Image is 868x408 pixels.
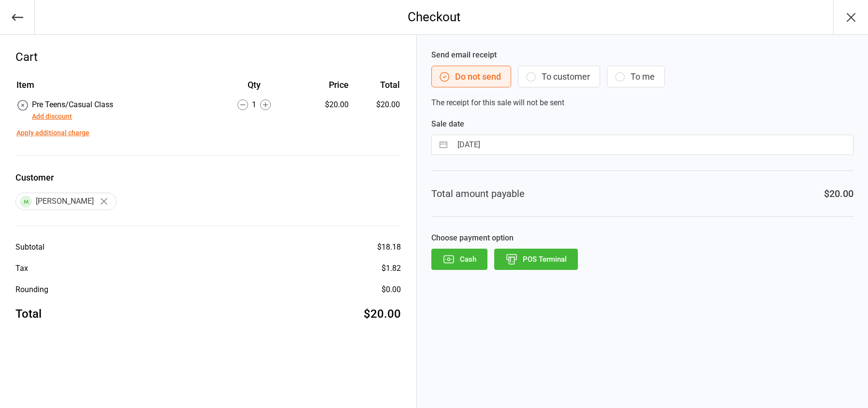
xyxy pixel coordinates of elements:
[431,186,525,201] div: Total amount payable
[377,241,401,253] div: $18.18
[607,66,665,87] button: To me
[16,128,89,138] button: Apply additional charge
[298,99,349,111] div: $20.00
[15,193,117,210] div: [PERSON_NAME]
[824,186,853,201] div: $20.00
[16,78,209,98] th: Item
[431,49,853,109] div: The receipt for this sale will not be sent
[15,171,401,184] label: Customer
[353,99,400,122] td: $20.00
[15,241,44,253] div: Subtotal
[32,100,113,109] span: Pre Teens/Casual Class
[431,66,511,87] button: Do not send
[431,232,853,244] label: Choose payment option
[15,48,401,66] div: Cart
[364,305,401,323] div: $20.00
[382,284,401,295] div: $0.00
[382,263,401,274] div: $1.82
[15,305,42,323] div: Total
[353,78,400,98] th: Total
[210,99,297,111] div: 1
[431,118,853,130] label: Sale date
[298,78,349,91] div: Price
[210,78,297,98] th: Qty
[15,263,28,274] div: Tax
[32,112,72,122] button: Add discount
[494,249,578,270] button: POS Terminal
[15,284,48,295] div: Rounding
[518,66,600,87] button: To customer
[431,49,853,61] label: Send email receipt
[431,249,487,270] button: Cash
